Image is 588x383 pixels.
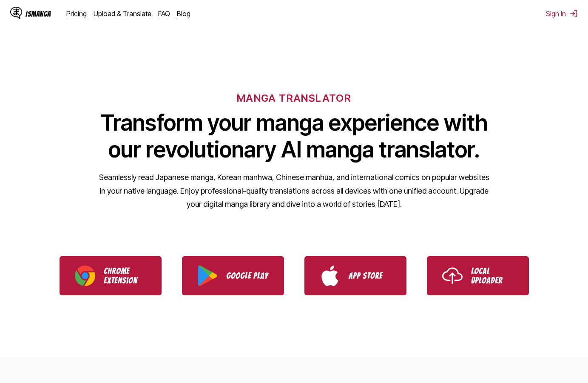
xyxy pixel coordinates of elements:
p: Chrome Extension [104,266,146,285]
p: Seamlessly read Japanese manga, Korean manhwa, Chinese manhua, and international comics on popula... [99,171,490,211]
h6: MANGA TRANSLATOR [237,92,351,104]
a: Pricing [66,9,87,18]
button: Sign In [546,9,578,18]
a: Download IsManga Chrome Extension [60,256,162,295]
a: Use IsManga Local Uploader [427,256,529,295]
p: Google Play [226,271,269,280]
div: IsManga [26,10,51,18]
a: Download IsManga from App Store [304,256,406,295]
a: Blog [177,9,190,18]
img: Upload icon [442,266,463,286]
a: Upload & Translate [94,9,151,18]
img: IsManga Logo [10,7,22,19]
img: Chrome logo [75,266,95,286]
a: IsManga LogoIsManga [10,7,66,20]
p: Local Uploader [471,266,514,285]
a: FAQ [158,9,170,18]
img: Sign out [569,9,578,18]
a: Download IsManga from Google Play [182,256,284,295]
p: App Store [349,271,391,280]
img: Google Play logo [197,266,218,286]
img: App Store logo [320,266,340,286]
h1: Transform your manga experience with our revolutionary AI manga translator. [99,109,490,163]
